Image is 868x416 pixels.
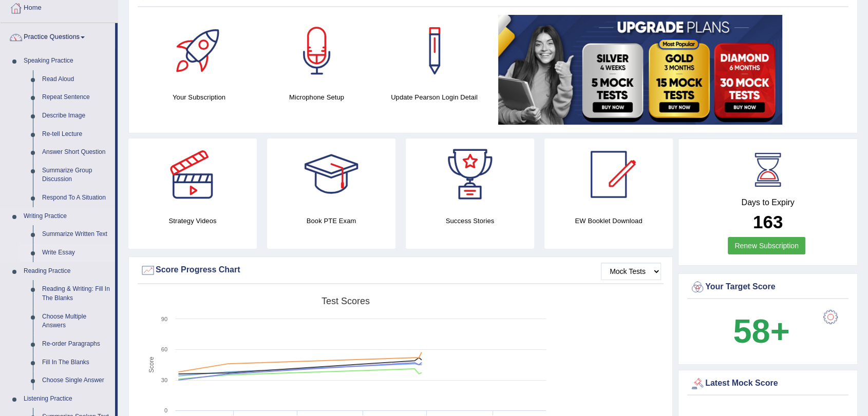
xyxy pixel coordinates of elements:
h4: Update Pearson Login Detail [381,92,488,103]
b: 58+ [733,312,789,350]
a: Writing Practice [19,207,115,226]
a: Listening Practice [19,390,115,408]
a: Choose Single Answer [37,371,115,390]
img: small5.jpg [498,15,782,125]
div: Your Target Score [690,280,846,295]
b: 163 [753,212,783,232]
h4: Your Subscription [145,92,253,103]
a: Choose Multiple Answers [37,308,115,335]
a: Reading Practice [19,262,115,281]
a: Repeat Sentence [37,88,115,107]
a: Renew Subscription [728,237,805,254]
tspan: Score [148,356,155,373]
tspan: Test scores [322,296,370,306]
h4: Microphone Setup [263,92,370,103]
text: 90 [161,316,167,322]
h4: Success Stories [406,215,534,226]
text: 0 [164,407,167,413]
a: Re-order Paragraphs [37,335,115,353]
a: Summarize Written Text [37,225,115,244]
div: Latest Mock Score [690,376,846,391]
a: Reading & Writing: Fill In The Blanks [37,280,115,307]
a: Fill In The Blanks [37,353,115,372]
h4: Days to Expiry [690,198,846,207]
text: 60 [161,346,167,352]
a: Re-tell Lecture [37,125,115,144]
h4: Book PTE Exam [267,215,395,226]
a: Practice Questions [1,23,115,49]
div: Score Progress Chart [140,263,661,278]
a: Write Essay [37,244,115,262]
a: Summarize Group Discussion [37,162,115,189]
h4: EW Booklet Download [544,215,673,226]
a: Answer Short Question [37,143,115,162]
a: Read Aloud [37,70,115,89]
text: 30 [161,377,167,383]
h4: Strategy Videos [128,215,257,226]
a: Respond To A Situation [37,189,115,207]
a: Speaking Practice [19,52,115,70]
a: Describe Image [37,107,115,125]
